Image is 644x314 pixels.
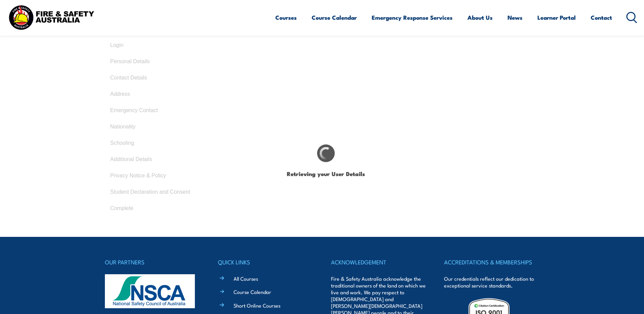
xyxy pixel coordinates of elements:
a: News [508,8,522,27]
a: All Courses [234,275,258,282]
a: Courses [275,8,297,27]
a: About Us [467,8,493,27]
h1: Retrieving your User Details [265,166,387,182]
h4: ACKNOWLEDGEMENT [331,257,426,267]
p: Our credentials reflect our dedication to exceptional service standards. [444,275,539,289]
h4: ACCREDITATIONS & MEMBERSHIPS [444,257,539,267]
h4: QUICK LINKS [218,257,313,267]
h4: OUR PARTNERS [105,257,200,267]
a: Short Online Courses [234,302,280,309]
a: Course Calendar [312,8,357,27]
a: Emergency Response Services [372,8,453,27]
img: nsca-logo-footer [105,274,195,308]
a: Course Calendar [234,288,271,295]
a: Learner Portal [537,8,576,27]
a: Contact [591,8,612,27]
